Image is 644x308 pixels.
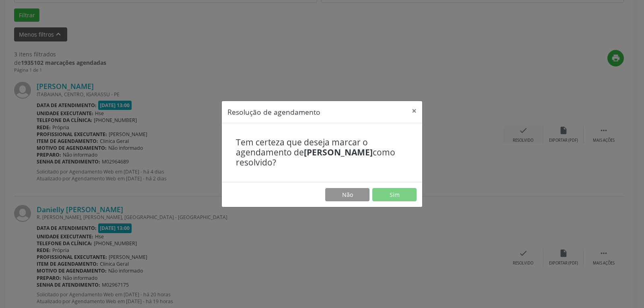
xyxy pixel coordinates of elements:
[304,147,373,158] b: [PERSON_NAME]
[325,188,369,202] button: Não
[372,188,417,202] button: Sim
[236,137,408,168] h4: Tem certeza que deseja marcar o agendamento de como resolvido?
[406,101,422,121] button: Close
[227,107,320,117] h5: Resolução de agendamento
